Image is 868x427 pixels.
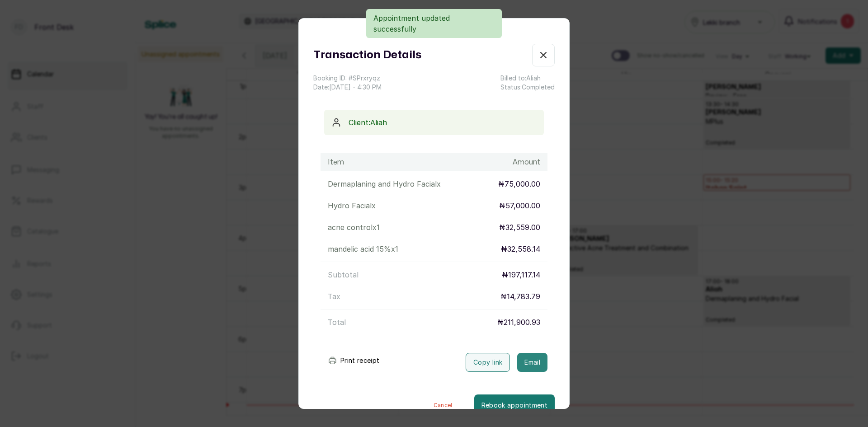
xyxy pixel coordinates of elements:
button: Email [517,353,547,372]
p: Tax [328,291,340,302]
p: ₦211,900.93 [497,317,540,328]
button: Copy link [466,353,510,372]
h1: Amount [513,157,540,168]
p: Booking ID: # SPrxryqz [313,74,382,83]
p: Date: [DATE] ・ 4:30 PM [313,83,382,92]
button: Print receipt [321,352,387,370]
p: Appointment updated successfully [373,13,495,34]
p: Status: Completed [500,83,555,92]
p: Dermaplaning and Hydro Facial x [328,178,441,189]
p: ₦57,000.00 [499,200,540,211]
button: Rebook appointment [474,394,555,416]
p: ₦32,558.14 [501,244,540,254]
p: ₦75,000.00 [498,178,540,189]
p: Billed to: Aliah [500,74,555,83]
p: Hydro Facial x [328,200,376,211]
p: Total [328,317,346,328]
button: Cancel [412,394,474,416]
p: mandelic acid 15% x 1 [328,244,398,254]
p: ₦197,117.14 [502,269,540,280]
h1: Transaction Details [313,47,421,63]
h1: Item [328,157,344,168]
p: Client: Aliah [349,117,537,128]
p: ₦14,783.79 [500,291,540,302]
p: ₦32,559.00 [499,222,540,233]
p: Subtotal [328,269,359,280]
p: acne control x 1 [328,222,380,233]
